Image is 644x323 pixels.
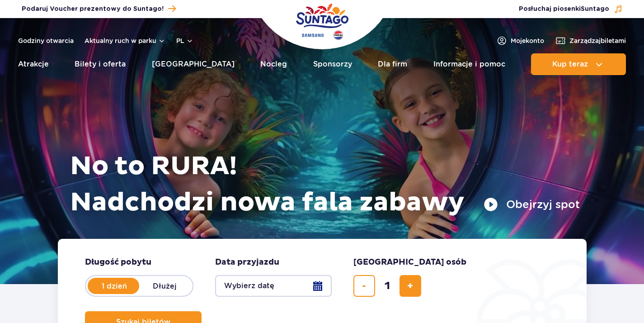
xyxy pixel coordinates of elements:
span: Długość pobytu [85,257,151,268]
label: Dłużej [139,276,191,295]
button: Obejrzyj spot [484,197,580,212]
span: Posłuchaj piosenki [519,5,609,14]
span: Moje konto [511,36,544,45]
input: liczba biletów [376,275,398,297]
a: Bilety i oferta [75,53,126,75]
span: Kup teraz [552,60,588,68]
label: 1 dzień [89,276,140,295]
span: Suntago [581,6,609,12]
button: Wybierz datę [215,275,332,297]
a: Sponsorzy [313,53,352,75]
button: Posłuchaj piosenkiSuntago [519,5,623,14]
span: Podaruj Voucher prezentowy do Suntago! [22,5,164,14]
a: Podaruj Voucher prezentowy do Suntago! [22,3,176,15]
h1: No to RURA! Nadchodzi nowa fala zabawy [70,148,580,221]
a: Atrakcje [18,53,49,75]
a: Nocleg [260,53,287,75]
span: Zarządzaj biletami [569,36,626,45]
button: pl [176,36,193,45]
a: Mojekonto [496,35,544,46]
a: [GEOGRAPHIC_DATA] [152,53,235,75]
button: usuń bilet [353,275,375,297]
button: Kup teraz [531,53,626,75]
button: Aktualny ruch w parku [85,37,165,44]
a: Dla firm [378,53,407,75]
button: dodaj bilet [400,275,421,297]
a: Godziny otwarcia [18,36,74,45]
a: Informacje i pomoc [433,53,505,75]
span: Data przyjazdu [215,257,279,268]
span: [GEOGRAPHIC_DATA] osób [353,257,466,268]
a: Zarządzajbiletami [555,35,626,46]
